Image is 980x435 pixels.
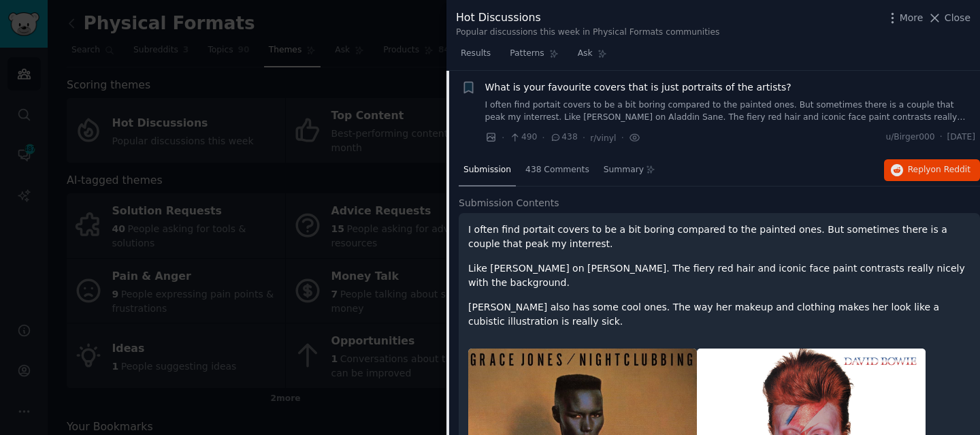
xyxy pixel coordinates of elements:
span: · [542,131,544,145]
span: More [900,11,924,25]
span: u/Birger000 [885,131,934,144]
span: Patterns [510,48,544,60]
span: 438 [550,131,578,144]
div: Popular discussions this week in Physical Formats communities [456,27,719,39]
a: What is your favourite covers that is just portraits of the artists? [485,80,791,95]
a: Results [456,43,495,71]
a: Ask [573,43,612,71]
span: 490 [509,131,537,144]
a: Patterns [505,43,563,71]
span: Reply [908,164,970,176]
p: Like [PERSON_NAME] on [PERSON_NAME]. The fiery red hair and iconic face paint contrasts really ni... [468,261,970,290]
span: [DATE] [947,131,975,144]
span: · [502,131,504,145]
span: Close [945,11,970,25]
div: Hot Discussions [456,10,719,27]
span: Submission Contents [459,196,559,210]
span: · [583,131,585,145]
span: · [940,131,943,144]
span: Ask [578,48,593,60]
a: I often find portait covers to be a bit boring compared to the painted ones. But sometimes there ... [485,99,976,123]
span: Results [461,48,491,60]
p: I often find portait covers to be a bit boring compared to the painted ones. But sometimes there ... [468,223,970,251]
span: · [621,131,623,145]
span: Summary [604,164,644,176]
span: on Reddit [931,165,970,174]
button: More [885,11,924,25]
button: Close [928,11,970,25]
span: Submission [463,164,511,176]
span: r/vinyl [590,133,616,143]
button: Replyon Reddit [884,159,980,181]
p: [PERSON_NAME] also has some cool ones. The way her makeup and clothing makes her look like a cubi... [468,300,970,329]
span: 438 Comments [525,164,589,176]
